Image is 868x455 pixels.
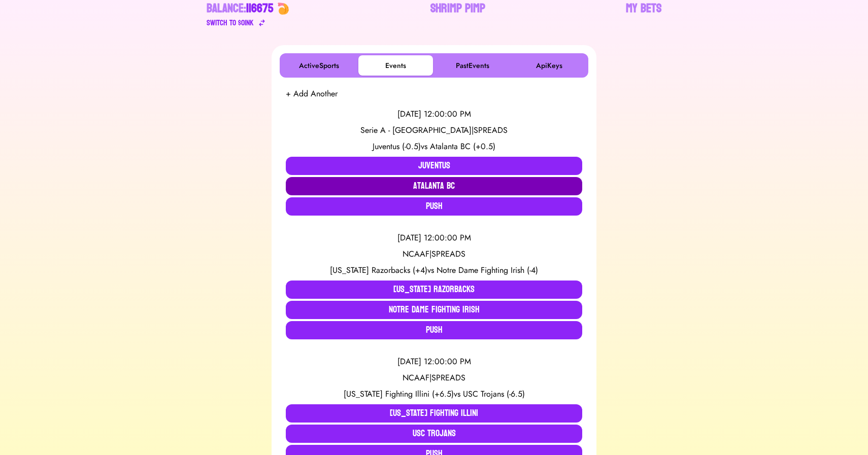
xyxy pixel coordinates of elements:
[282,55,356,76] button: ActiveSports
[286,124,582,136] div: Serie A - [GEOGRAPHIC_DATA] | SPREADS
[207,17,254,29] div: Switch to $ OINK
[286,232,582,244] div: [DATE] 12:00:00 PM
[330,264,427,276] span: [US_STATE] Razorbacks (+4)
[286,404,582,423] button: [US_STATE] Fighting Illini
[286,248,582,260] div: NCAAF | SPREADS
[207,1,273,17] div: Balance:
[435,55,510,76] button: PastEvents
[286,388,582,400] div: vs
[463,388,525,400] span: USC Trojans (-6.5)
[437,264,538,276] span: Notre Dame Fighting Irish (-4)
[626,1,661,29] a: My Bets
[286,88,338,100] button: + Add Another
[286,372,582,384] div: NCAAF | SPREADS
[286,425,582,443] button: USC Trojans
[373,141,421,152] span: Juventus (-0.5)
[286,321,582,339] button: Push
[277,3,289,15] img: 🍤
[512,55,586,76] button: ApiKeys
[286,141,582,153] div: vs
[286,197,582,216] button: Push
[344,388,454,400] span: [US_STATE] Fighting Illini (+6.5)
[286,301,582,319] button: Notre Dame Fighting Irish
[286,264,582,276] div: vs
[430,141,495,152] span: Atalanta BC (+0.5)
[286,108,582,120] div: [DATE] 12:00:00 PM
[286,157,582,175] button: Juventus
[286,177,582,195] button: Atalanta BC
[430,1,485,29] a: Shrimp Pimp
[286,281,582,299] button: [US_STATE] Razorbacks
[358,55,433,76] button: Events
[286,356,582,368] div: [DATE] 12:00:00 PM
